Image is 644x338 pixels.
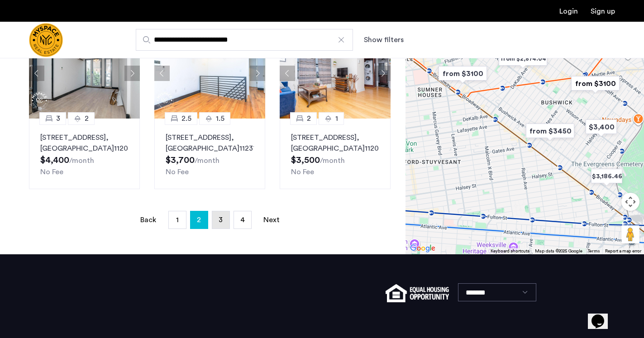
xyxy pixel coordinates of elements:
[280,66,295,81] button: Previous apartment
[166,156,195,165] span: $3,700
[250,66,265,81] button: Next apartment
[588,302,617,329] iframe: chat widget
[85,113,89,124] span: 2
[219,216,223,224] span: 3
[197,213,201,227] span: 2
[320,157,345,164] sub: /month
[136,29,353,51] input: Apartment Search
[291,132,379,154] p: [STREET_ADDRESS] 11206
[40,132,129,154] p: [STREET_ADDRESS] 11206
[29,66,44,81] button: Previous apartment
[458,283,536,301] select: Language select
[154,66,170,81] button: Previous apartment
[364,34,404,45] button: Show or hide filters
[29,23,63,57] a: Cazamio Logo
[495,48,551,69] div: from $2,874.04
[291,168,314,176] span: No Fee
[262,211,281,229] a: Next
[139,211,157,229] a: Back
[582,117,620,137] div: $3,400
[386,284,448,302] img: equal-housing.png
[166,132,254,154] p: [STREET_ADDRESS] 11237
[335,113,338,124] span: 1
[216,113,224,124] span: 1.5
[605,248,641,254] a: Report a map error
[280,28,391,119] img: 1997_638241668031069202.jpeg
[280,119,391,189] a: 21[STREET_ADDRESS], [GEOGRAPHIC_DATA]11206No Fee
[166,168,189,176] span: No Fee
[40,168,63,176] span: No Fee
[195,157,219,164] sub: /month
[591,8,615,15] a: Registration
[154,119,265,189] a: 2.51.5[STREET_ADDRESS], [GEOGRAPHIC_DATA]11237No Fee
[124,66,140,81] button: Next apartment
[375,66,391,81] button: Next apartment
[408,243,438,254] a: Open this area in Google Maps (opens a new window)
[40,156,69,165] span: $4,400
[176,216,179,224] span: 1
[181,113,191,124] span: 2.5
[29,23,63,57] img: logo
[522,121,578,141] div: from $3450
[307,113,311,124] span: 2
[69,157,94,164] sub: /month
[559,8,578,15] a: Login
[29,28,140,119] img: 8515455b-be52-4141-8a40-4c35d33cf98b_638889588742096683.jpeg
[535,249,582,253] span: Map data ©2025 Google
[588,248,600,254] a: Terms
[568,73,623,94] div: from $3100
[29,211,391,229] nav: Pagination
[56,113,60,124] span: 3
[435,63,491,84] div: from $3100
[240,216,245,224] span: 4
[587,166,626,186] div: $3,186.46
[154,28,266,119] img: 1995_638554729364337824.jpeg
[408,243,438,254] img: Google
[491,248,530,254] button: Keyboard shortcuts
[29,119,140,189] a: 32[STREET_ADDRESS], [GEOGRAPHIC_DATA]11206No Fee
[291,156,320,165] span: $3,500
[621,193,639,211] button: Map camera controls
[621,225,639,243] button: Drag Pegman onto the map to open Street View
